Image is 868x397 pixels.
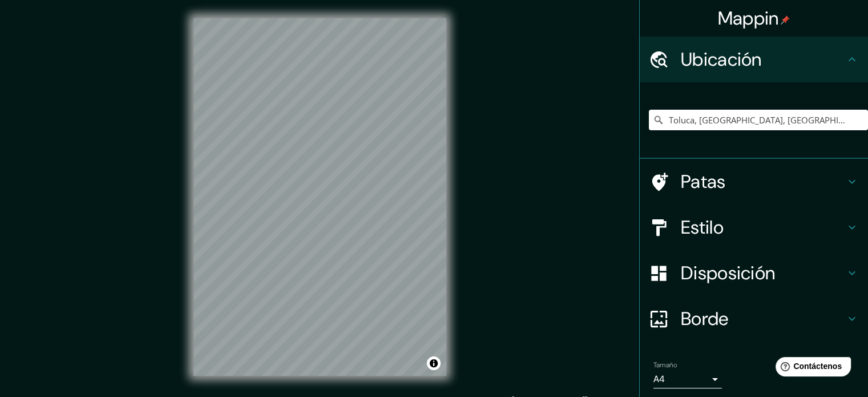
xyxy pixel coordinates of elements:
[640,37,868,82] div: Ubicación
[640,204,868,250] div: Estilo
[649,110,868,130] input: Elige tu ciudad o zona
[653,360,677,370] font: Tamaño
[718,6,779,30] font: Mappin
[640,159,868,204] div: Patas
[681,261,775,285] font: Disposición
[640,250,868,296] div: Disposición
[766,352,855,384] iframe: Lanzador de widgets de ayuda
[427,356,441,370] button: Activar o desactivar atribución
[681,215,724,239] font: Estilo
[781,15,790,25] img: pin-icon.png
[193,18,446,376] canvas: Mapa
[653,370,722,388] div: A4
[681,307,729,331] font: Borde
[653,373,665,385] font: A4
[681,170,726,194] font: Patas
[681,47,762,71] font: Ubicación
[640,296,868,342] div: Borde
